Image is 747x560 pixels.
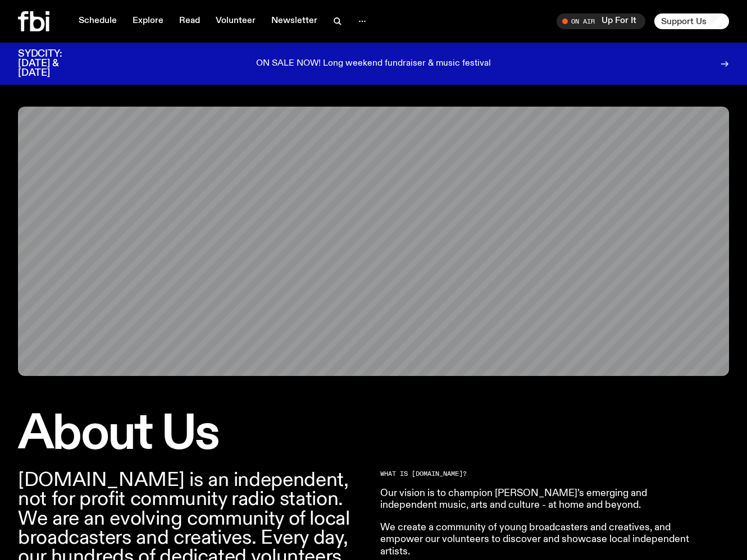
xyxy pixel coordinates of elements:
a: Newsletter [265,13,324,29]
h2: What is [DOMAIN_NAME]? [380,471,704,477]
p: Our vision is to champion [PERSON_NAME]’s emerging and independent music, arts and culture - at h... [380,488,704,512]
a: Read [172,13,207,29]
a: Explore [126,13,170,29]
h1: About Us [18,412,367,457]
span: Support Us [661,16,707,26]
p: ON SALE NOW! Long weekend fundraiser & music festival [256,59,491,69]
p: We create a community of young broadcasters and creatives, and empower our volunteers to discover... [380,522,704,558]
h3: SYDCITY: [DATE] & [DATE] [18,49,90,78]
a: Volunteer [209,13,262,29]
button: Support Us [654,13,729,29]
button: On AirUp For It [557,13,645,29]
a: Schedule [72,13,124,29]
